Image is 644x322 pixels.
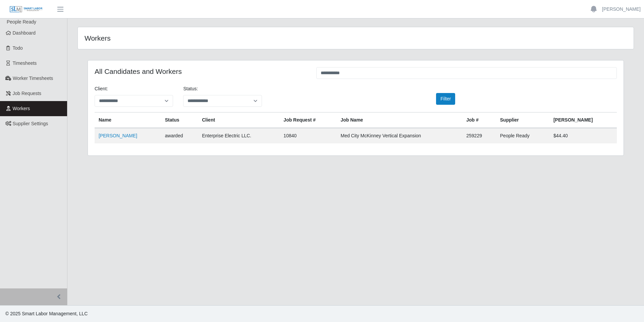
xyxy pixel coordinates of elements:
span: Todo [13,45,23,51]
span: Worker Timesheets [13,76,53,81]
span: People Ready [7,19,36,25]
h4: All Candidates and Workers [95,67,306,76]
td: 10840 [279,128,336,143]
td: Med City McKinney Vertical Expansion [336,128,462,143]
th: Supplier [496,112,549,128]
th: Job Name [336,112,462,128]
button: Filter [436,93,455,105]
th: Name [95,112,161,128]
th: [PERSON_NAME] [549,112,617,128]
th: Client [198,112,279,128]
td: People Ready [496,128,549,143]
td: Enterprise Electric LLC. [198,128,279,143]
span: Workers [13,106,30,111]
h4: Workers [85,34,305,42]
th: Job Request # [279,112,336,128]
a: [PERSON_NAME] [602,6,641,13]
label: Status: [183,85,198,92]
span: Dashboard [13,30,36,36]
span: © 2025 Smart Labor Management, LLC [5,311,88,316]
th: Job # [462,112,496,128]
span: Timesheets [13,60,37,66]
th: Status [161,112,198,128]
a: [PERSON_NAME] [99,133,137,138]
span: Job Requests [13,91,42,96]
td: awarded [161,128,198,143]
img: SLM Logo [9,6,43,13]
td: 259229 [462,128,496,143]
span: Supplier Settings [13,121,48,126]
label: Client: [95,85,108,92]
td: $44.40 [549,128,617,143]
